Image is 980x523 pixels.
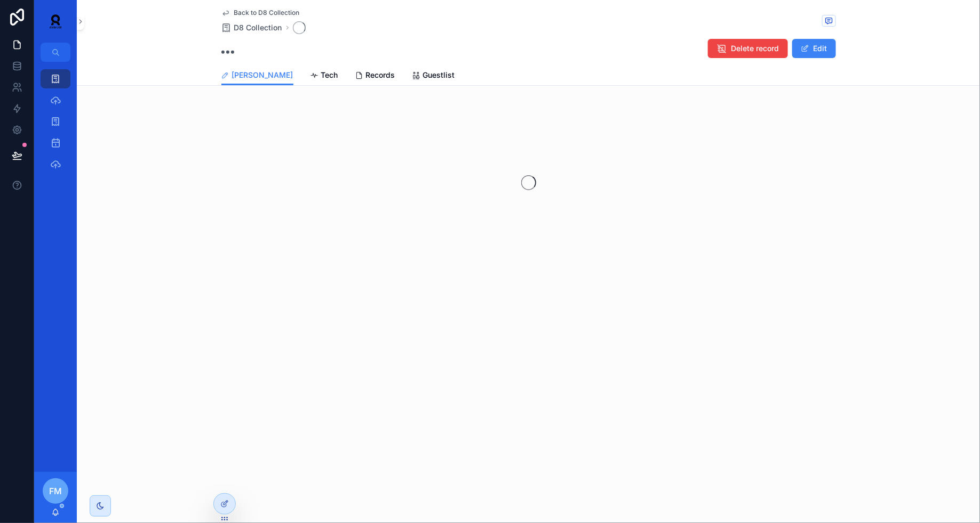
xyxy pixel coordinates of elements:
span: Tech [321,70,338,80]
button: Edit [792,39,836,58]
a: Records [355,66,395,87]
span: [PERSON_NAME] [232,70,293,80]
span: FM [49,485,62,497]
span: Guestlist [423,70,455,80]
a: Tech [310,66,338,87]
div: scrollable content [34,62,77,187]
a: [PERSON_NAME] [221,66,293,86]
span: D8 Collection [234,22,282,33]
img: App logo [43,13,68,30]
span: Back to D8 Collection [234,9,300,17]
a: D8 Collection [221,22,282,33]
a: Back to D8 Collection [221,9,300,17]
button: Delete record [708,39,788,58]
a: Guestlist [412,66,455,87]
span: Records [366,70,395,80]
span: Delete record [731,43,779,54]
